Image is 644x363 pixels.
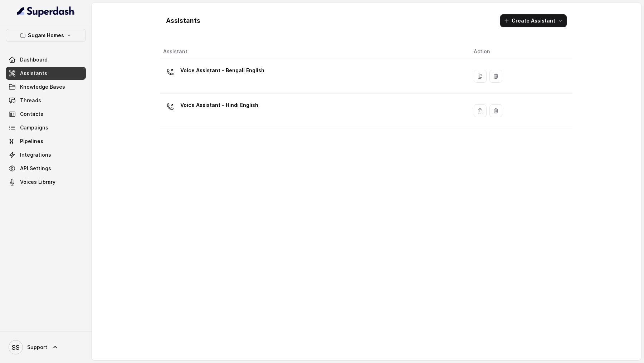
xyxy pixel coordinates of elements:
[6,29,86,42] button: Sugam Homes
[180,65,264,76] p: Voice Assistant - Bengali English
[6,176,86,188] a: Voices Library
[6,94,86,107] a: Threads
[6,162,86,175] a: API Settings
[28,31,64,40] p: Sugam Homes
[17,6,75,17] img: light.svg
[6,121,86,134] a: Campaigns
[166,15,200,26] h1: Assistants
[180,99,258,111] p: Voice Assistant - Hindi English
[6,135,86,148] a: Pipelines
[6,67,86,80] a: Assistants
[6,337,86,357] a: Support
[6,80,86,93] a: Knowledge Bases
[6,53,86,66] a: Dashboard
[500,14,567,27] button: Create Assistant
[6,148,86,161] a: Integrations
[6,108,86,121] a: Contacts
[160,44,468,59] th: Assistant
[468,44,572,59] th: Action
